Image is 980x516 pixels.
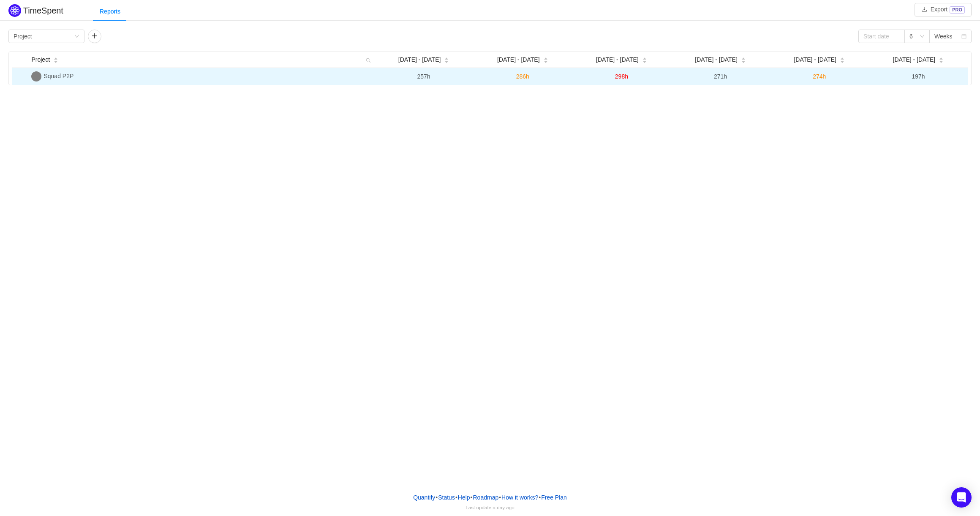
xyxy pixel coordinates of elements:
span: • [499,494,501,501]
div: Sort [642,56,647,62]
span: [DATE] - [DATE] [893,55,936,64]
input: Start date [858,30,905,43]
span: • [455,494,457,501]
div: Project [14,30,32,43]
span: Squad P2P [44,73,73,79]
a: Help [457,491,471,504]
span: [DATE] - [DATE] [398,55,441,64]
span: Last update: [465,505,514,510]
div: Sort [543,56,548,62]
span: a day ago [493,505,514,510]
i: icon: caret-up [840,57,845,59]
i: icon: caret-down [54,60,58,62]
span: [DATE] - [DATE] [794,55,836,64]
i: icon: caret-up [939,57,944,59]
div: Sort [444,56,449,62]
a: Roadmap [473,491,499,504]
i: icon: caret-down [642,60,647,62]
button: icon: downloadExportPRO [915,3,972,16]
i: icon: caret-up [642,57,647,59]
div: Weeks [934,30,953,43]
i: icon: caret-down [939,60,944,62]
div: 6 [909,30,913,43]
span: • [539,494,541,501]
i: icon: caret-down [840,60,845,62]
button: icon: plus [88,30,101,43]
span: • [471,494,473,501]
div: Open Intercom Messenger [951,487,972,508]
div: Sort [840,56,845,62]
img: SP [31,71,41,81]
div: Reports [93,2,127,21]
button: How it works? [501,491,539,504]
i: icon: caret-down [444,60,449,62]
span: 197h [912,73,925,80]
i: icon: calendar [961,34,966,40]
i: icon: caret-up [741,57,746,59]
span: • [436,494,438,501]
h2: TimeSpent [23,6,63,15]
i: icon: caret-down [741,60,746,62]
i: icon: caret-up [543,57,548,59]
div: Sort [53,56,58,62]
i: icon: down [74,34,79,40]
span: [DATE] - [DATE] [497,55,540,64]
button: Free Plan [541,491,567,504]
div: Sort [741,56,746,62]
span: 271h [714,73,727,80]
span: Project [31,55,50,64]
a: Status [438,491,455,504]
i: icon: caret-up [444,57,449,59]
i: icon: search [362,52,374,68]
span: [DATE] - [DATE] [596,55,639,64]
i: icon: caret-down [543,60,548,62]
div: Sort [939,56,944,62]
i: icon: caret-up [54,57,58,59]
span: 257h [417,73,430,80]
span: 286h [516,73,529,80]
span: 274h [813,73,826,80]
img: Quantify logo [8,4,21,17]
i: icon: down [920,34,925,40]
span: 298h [615,73,628,80]
span: [DATE] - [DATE] [695,55,738,64]
a: Quantify [413,491,436,504]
